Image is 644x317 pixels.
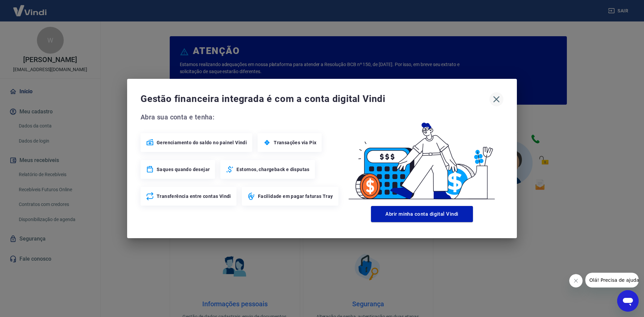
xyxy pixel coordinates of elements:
[258,193,333,200] span: Facilidade em pagar faturas Tray
[4,5,56,10] span: Olá! Precisa de ajuda?
[585,273,639,287] iframe: Mensagem da empresa
[157,193,231,200] span: Transferência entre contas Vindi
[157,166,210,173] span: Saques quando desejar
[157,139,247,146] span: Gerenciamento do saldo no painel Vindi
[617,290,639,312] iframe: Botão para abrir a janela de mensagens
[340,112,503,203] img: Good Billing
[236,166,309,173] span: Estornos, chargeback e disputas
[371,206,473,222] button: Abrir minha conta digital Vindi
[569,274,583,287] iframe: Fechar mensagem
[141,112,340,122] span: Abra sua conta e tenha:
[141,92,489,106] span: Gestão financeira integrada é com a conta digital Vindi
[274,139,316,146] span: Transações via Pix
